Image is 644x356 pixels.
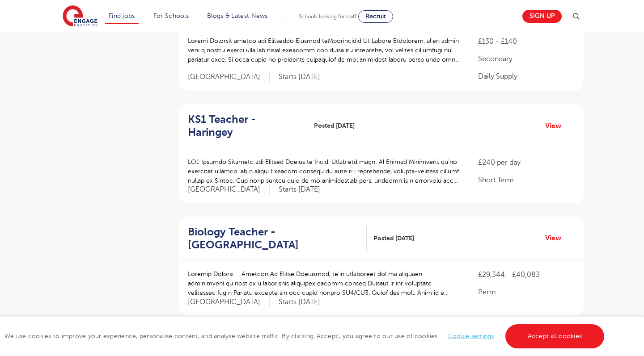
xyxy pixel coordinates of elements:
span: Schools looking for staff [299,13,356,20]
img: Engage Education [63,5,97,28]
h2: KS1 Teacher - Haringey [188,113,300,139]
a: Find jobs [109,13,135,19]
a: Cookie settings [448,333,494,339]
a: Blogs & Latest News [207,13,268,19]
p: Daily Supply [478,71,575,82]
p: Starts [DATE] [279,185,320,194]
p: Starts [DATE] [279,297,320,307]
p: £130 - £140 [478,36,575,47]
p: Starts [DATE] [279,72,320,82]
a: Recruit [358,10,393,23]
p: Loremip Dolorsi – Ametcon Ad Elitse Doeiusmod, te’in utlaboreet dol ma aliquaen adminimveni qu no... [188,269,460,297]
p: LO1 Ipsumdo Sitametc adi Elitsed Doeius te Incidi Utlab etd magn: Al Enimad Minimveni, qu’no exer... [188,157,460,185]
p: Perm [478,287,575,297]
p: Loremi Dolorsit ametco adi Elitseddo Eiusmod teMporincidid Ut Labore Etdolorem, al’en admin veni ... [188,36,460,64]
span: We use cookies to improve your experience, personalise content, and analyse website traffic. By c... [4,333,606,339]
span: Posted [DATE] [314,121,355,130]
p: Secondary [478,54,575,64]
a: Accept all cookies [505,324,605,348]
h2: Biology Teacher - [GEOGRAPHIC_DATA] [188,226,360,251]
a: Sign up [522,10,562,23]
a: For Schools [153,13,189,19]
p: £240 per day [478,157,575,168]
a: KS1 Teacher - Haringey [188,113,307,139]
a: View [545,120,568,132]
span: Posted [DATE] [373,234,414,243]
span: [GEOGRAPHIC_DATA] [188,297,270,307]
p: £29,344 - £40,083 [478,269,575,280]
span: [GEOGRAPHIC_DATA] [188,72,270,82]
span: [GEOGRAPHIC_DATA] [188,185,270,194]
p: Short Term [478,175,575,185]
span: Recruit [365,13,386,20]
a: View [545,232,568,244]
a: Biology Teacher - [GEOGRAPHIC_DATA] [188,226,367,251]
